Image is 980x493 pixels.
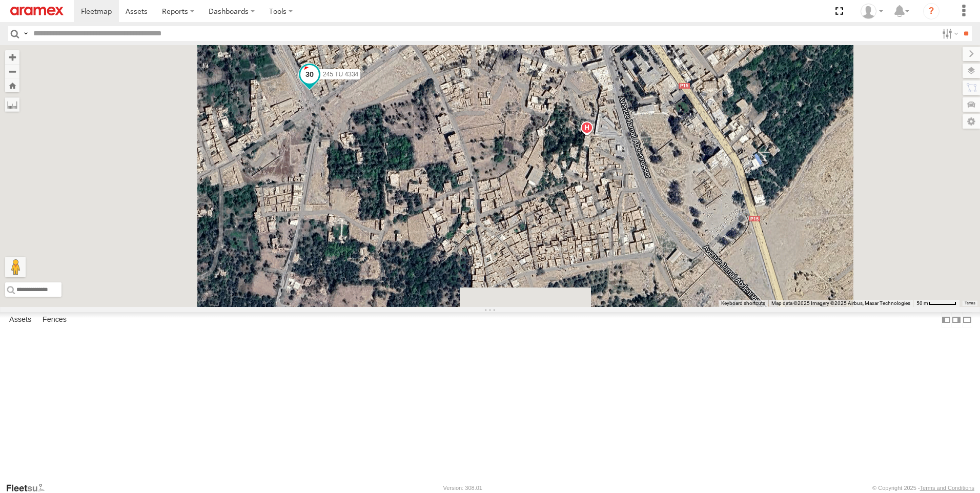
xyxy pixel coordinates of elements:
a: Terms (opens in new tab) [965,301,975,305]
button: Zoom in [5,50,19,64]
label: Search Filter Options [938,26,960,41]
label: Dock Summary Table to the Left [941,312,951,327]
button: Zoom Home [5,78,19,92]
img: aramex-logo.svg [10,7,64,15]
button: Zoom out [5,64,19,78]
label: Assets [4,313,36,327]
span: Map data ©2025 Imagery ©2025 Airbus, Maxar Technologies [771,300,910,306]
div: Houssem Darouiche [857,4,887,19]
label: Measure [5,97,19,112]
button: Map Scale: 50 m per 51 pixels [913,300,959,307]
a: Terms and Conditions [920,485,974,491]
span: 50 m [916,300,928,306]
button: Keyboard shortcuts [721,300,765,307]
span: 245 TU 4334 [323,70,358,77]
label: Fences [37,313,72,327]
a: Visit our Website [6,483,53,493]
i: ? [923,3,940,19]
label: Search Query [22,26,30,41]
label: Map Settings [963,114,980,129]
div: © Copyright 2025 - [872,485,974,491]
button: Drag Pegman onto the map to open Street View [5,257,26,277]
label: Dock Summary Table to the Right [951,312,962,327]
label: Hide Summary Table [962,312,972,327]
div: Version: 308.01 [443,485,482,491]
